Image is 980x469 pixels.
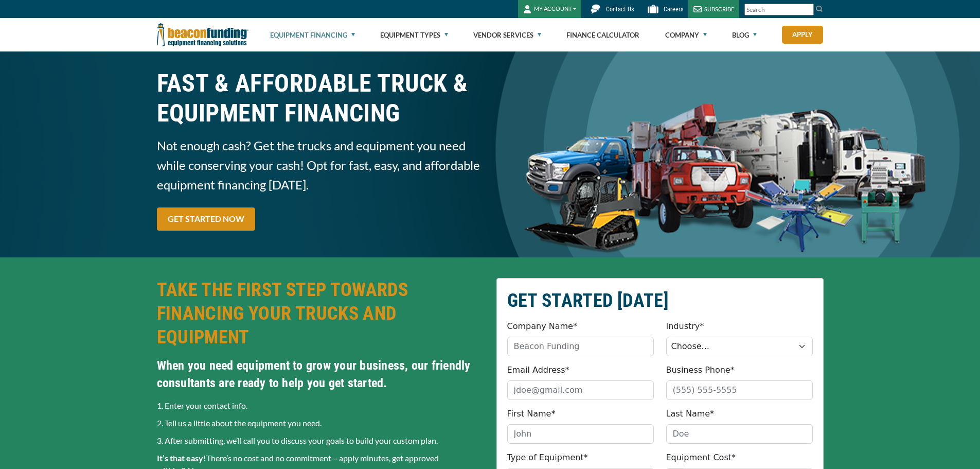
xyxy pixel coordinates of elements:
[666,380,813,400] input: (555) 555-5555
[507,289,813,312] h2: GET STARTED [DATE]
[664,6,683,13] span: Careers
[606,6,634,13] span: Contact Us
[665,19,707,51] a: Company
[157,68,484,128] h1: FAST & AFFORDABLE TRUCK &
[666,451,736,464] label: Equipment Cost*
[666,364,735,376] label: Business Phone*
[507,320,577,333] label: Company Name*
[157,278,484,349] h2: TAKE THE FIRST STEP TOWARDS FINANCING YOUR TRUCKS AND EQUIPMENT
[157,399,484,412] p: 1. Enter your contact info.
[666,408,715,420] label: Last Name*
[744,4,814,15] input: Search
[157,18,248,51] img: Beacon Funding Corporation logo
[507,408,556,420] label: First Name*
[666,424,813,444] input: Doe
[157,136,484,195] span: Not enough cash? Get the trucks and equipment you need while conserving your cash! Opt for fast, ...
[782,26,823,44] a: Apply
[473,19,541,51] a: Vendor Services
[270,19,355,51] a: Equipment Financing
[157,417,484,429] p: 2. Tell us a little about the equipment you need.
[507,337,654,356] input: Beacon Funding
[157,357,484,392] h4: When you need equipment to grow your business, our friendly consultants are ready to help you get...
[815,5,824,13] img: Search
[157,435,484,447] p: 3. After submitting, we’ll call you to discuss your goals to build your custom plan.
[157,453,206,463] strong: It’s that easy!
[507,424,654,444] input: John
[507,380,654,400] input: jdoe@gmail.com
[566,19,639,51] a: Finance Calculator
[732,19,757,51] a: Blog
[380,19,448,51] a: Equipment Types
[507,451,588,464] label: Type of Equipment*
[666,320,704,333] label: Industry*
[803,6,811,14] a: Clear search text
[157,98,484,128] span: EQUIPMENT FINANCING
[507,364,569,376] label: Email Address*
[157,207,255,231] a: GET STARTED NOW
